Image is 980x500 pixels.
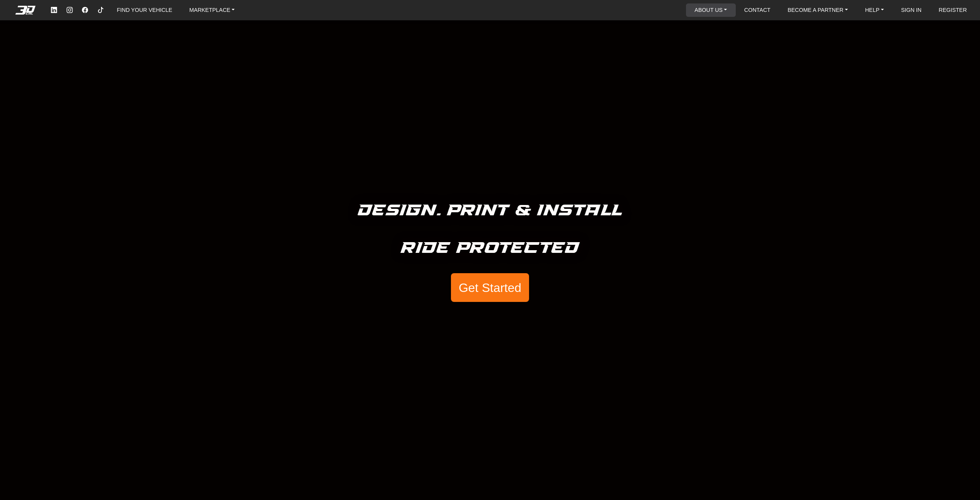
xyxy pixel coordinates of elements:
[784,3,851,17] a: BECOME A PARTNER
[358,198,622,223] h5: Design. Print & Install
[898,3,925,17] a: SIGN IN
[936,3,970,17] a: REGISTER
[186,3,238,17] a: MARKETPLACE
[114,3,175,17] a: FIND YOUR VEHICLE
[401,236,580,261] h5: Ride Protected
[862,3,887,17] a: HELP
[741,3,773,17] a: CONTACT
[451,273,529,302] button: Get Started
[691,3,730,17] a: ABOUT US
